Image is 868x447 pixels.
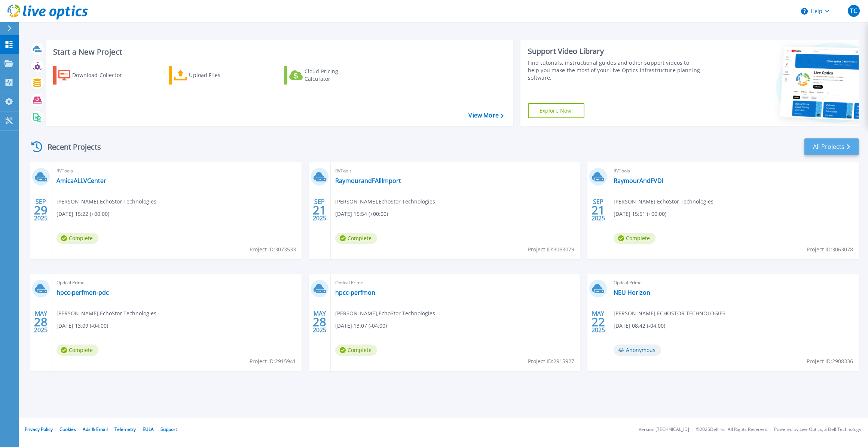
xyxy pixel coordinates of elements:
[614,279,854,287] span: Optical Prime
[639,427,689,432] li: Version: [TECHNICAL_ID]
[335,279,576,287] span: Optical Prime
[313,207,326,213] span: 21
[114,426,136,432] a: Telemetry
[56,167,297,175] span: RVTools
[143,426,154,432] a: EULA
[614,177,663,184] a: RaymourAndFVDI
[528,103,585,118] a: Explore Now!
[528,46,702,56] div: Support Video Library
[34,207,48,213] span: 29
[56,309,156,318] span: [PERSON_NAME] , EchoStor Technologies
[591,196,605,224] div: SEP 2025
[29,138,111,156] div: Recent Projects
[807,245,853,254] span: Project ID: 3063078
[59,426,76,432] a: Cookies
[614,167,854,175] span: RVTools
[614,210,666,218] span: [DATE] 15:51 (+00:00)
[161,426,177,432] a: Support
[592,319,605,325] span: 22
[335,177,401,184] a: RaymourandFAllImport
[528,59,702,82] div: Find tutorials, instructional guides and other support videos to help you make the most of your L...
[250,357,296,365] span: Project ID: 2915941
[335,289,375,296] a: hpcc-perfmon
[56,345,98,356] span: Complete
[34,196,48,224] div: SEP 2025
[614,309,725,318] span: [PERSON_NAME] , ECHOSTOR TECHNOLOGIES
[169,66,252,85] a: Upload Files
[53,48,503,56] h3: Start a New Project
[774,427,861,432] li: Powered by Live Optics, a Dell Technology
[34,319,48,325] span: 28
[72,68,132,83] div: Download Collector
[528,357,574,365] span: Project ID: 2915927
[56,322,108,330] span: [DATE] 13:09 (-04:00)
[696,427,767,432] li: © 2025 Dell Inc. All Rights Reserved
[804,138,859,155] a: All Projects
[592,207,605,213] span: 21
[335,198,435,206] span: [PERSON_NAME] , EchoStor Technologies
[807,357,853,365] span: Project ID: 2908336
[56,289,109,296] a: hpcc-perfmon-pdc
[56,279,297,287] span: Optical Prime
[250,245,296,254] span: Project ID: 3073533
[335,210,388,218] span: [DATE] 15:54 (+00:00)
[335,345,377,356] span: Complete
[335,322,387,330] span: [DATE] 13:07 (-04:00)
[614,289,650,296] a: NEU Horizon
[335,167,576,175] span: RVTools
[56,198,156,206] span: [PERSON_NAME] , EchoStor Technologies
[56,210,109,218] span: [DATE] 15:22 (+00:00)
[528,245,574,254] span: Project ID: 3063079
[53,66,137,85] a: Download Collector
[614,322,665,330] span: [DATE] 08:42 (-04:00)
[25,426,53,432] a: Privacy Policy
[614,233,655,244] span: Complete
[284,66,367,85] a: Cloud Pricing Calculator
[591,308,605,336] div: MAY 2025
[614,198,713,206] span: [PERSON_NAME] , EchoStor Technologies
[34,308,48,336] div: MAY 2025
[312,308,327,336] div: MAY 2025
[335,233,377,244] span: Complete
[189,68,249,83] div: Upload Files
[56,177,106,184] a: AmicaALLVCenter
[468,112,503,119] a: View More
[313,319,326,325] span: 28
[305,68,364,83] div: Cloud Pricing Calculator
[335,309,435,318] span: [PERSON_NAME] , EchoStor Technologies
[83,426,108,432] a: Ads & Email
[56,233,98,244] span: Complete
[614,345,661,356] span: Anonymous
[850,8,857,14] span: TC
[312,196,327,224] div: SEP 2025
